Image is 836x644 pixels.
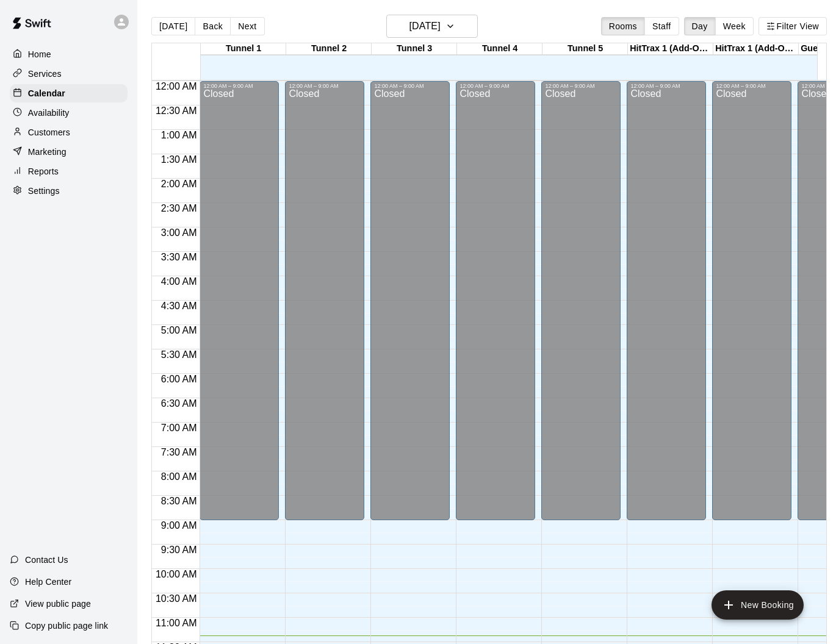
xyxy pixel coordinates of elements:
p: Availability [28,107,70,119]
p: Home [28,48,51,60]
span: 8:30 AM [158,496,200,506]
span: 3:30 AM [158,252,200,262]
span: 12:00 AM [153,81,200,91]
div: HitTrax 1 (Add-On Service) [628,43,713,55]
span: 5:30 AM [158,349,200,360]
div: Closed [374,89,446,524]
a: Customers [10,123,128,141]
p: Contact Us [25,554,68,566]
div: Closed [716,89,788,524]
div: Closed [630,89,702,524]
a: Home [10,45,128,63]
span: 6:30 AM [158,398,200,409]
p: Calendar [28,87,65,99]
div: 12:00 AM – 9:00 AM [203,83,275,89]
span: 6:00 AM [158,374,200,384]
button: Next [230,17,264,35]
button: Day [684,17,716,35]
button: Filter View [759,17,827,35]
p: Services [28,68,62,80]
span: 7:00 AM [158,423,200,433]
div: 12:00 AM – 9:00 AM: Closed [627,81,706,520]
span: 10:30 AM [153,593,200,604]
span: 1:30 AM [158,154,200,165]
a: Services [10,65,128,83]
p: View public page [25,598,91,610]
button: [DATE] [151,17,195,35]
span: 9:30 AM [158,545,200,555]
div: HitTrax 1 (Add-On Service) [713,43,799,55]
button: Rooms [601,17,645,35]
a: Settings [10,182,128,200]
span: 2:30 AM [158,203,200,213]
span: 8:00 AM [158,471,200,482]
p: Help Center [25,576,71,588]
p: Copy public page link [25,620,108,632]
button: Week [715,17,754,35]
div: Closed [203,89,275,524]
div: Closed [545,89,617,524]
span: 2:00 AM [158,179,200,189]
div: 12:00 AM – 9:00 AM: Closed [200,81,279,520]
a: Reports [10,162,128,181]
div: Closed [289,89,361,524]
div: 12:00 AM – 9:00 AM [289,83,361,89]
span: 4:00 AM [158,276,200,287]
a: Marketing [10,143,128,161]
span: 1:00 AM [158,130,200,140]
p: Customers [28,126,70,138]
span: 12:30 AM [153,106,200,116]
p: Settings [28,185,60,197]
a: Calendar [10,84,128,102]
div: 12:00 AM – 9:00 AM: Closed [456,81,535,520]
div: 12:00 AM – 9:00 AM [545,83,617,89]
div: 12:00 AM – 9:00 AM: Closed [370,81,450,520]
div: Tunnel 3 [372,43,457,55]
button: add [712,590,804,620]
div: Tunnel 2 [286,43,372,55]
a: Availability [10,104,128,122]
h6: [DATE] [409,18,440,35]
div: 12:00 AM – 9:00 AM: Closed [541,81,621,520]
div: Tunnel 5 [542,43,628,55]
div: 12:00 AM – 9:00 AM [630,83,702,89]
div: Tunnel 4 [457,43,542,55]
span: 7:30 AM [158,447,200,457]
p: Marketing [28,146,67,158]
span: 4:30 AM [158,301,200,311]
div: Tunnel 1 [201,43,286,55]
span: 11:00 AM [153,618,200,628]
span: 9:00 AM [158,520,200,531]
div: 12:00 AM – 9:00 AM [716,83,788,89]
div: 12:00 AM – 9:00 AM: Closed [285,81,364,520]
span: 5:00 AM [158,325,200,335]
button: Staff [644,17,679,35]
span: 3:00 AM [158,227,200,238]
span: 10:00 AM [153,569,200,579]
p: Reports [28,165,59,177]
div: 12:00 AM – 9:00 AM [374,83,446,89]
div: Closed [459,89,532,524]
div: 12:00 AM – 9:00 AM: Closed [712,81,791,520]
button: [DATE] [386,15,478,38]
div: 12:00 AM – 9:00 AM [459,83,532,89]
button: Back [195,17,231,35]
